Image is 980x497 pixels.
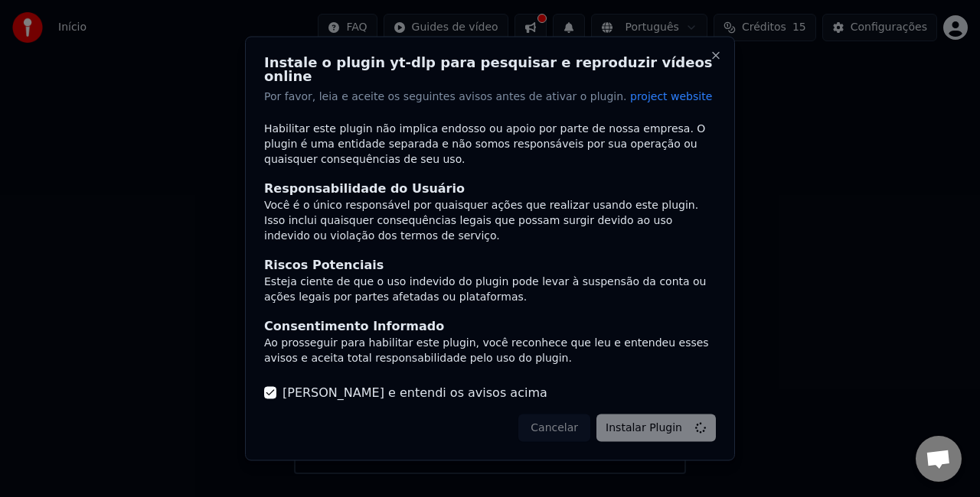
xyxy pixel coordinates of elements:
div: Responsabilidade do Usuário [264,179,716,197]
div: Ao prosseguir para habilitar este plugin, você reconhece que leu e entendeu esses avisos e aceita... [264,335,716,365]
div: Esteja ciente de que o uso indevido do plugin pode levar à suspensão da conta ou ações legais por... [264,274,716,304]
div: Riscos Potenciais [264,255,716,274]
label: [PERSON_NAME] e entendi os avisos acima [283,383,547,401]
h2: Instale o plugin yt-dlp para pesquisar e reproduzir vídeos online [264,56,716,83]
span: project website [630,90,712,102]
p: Por favor, leia e aceite os seguintes avisos antes de ativar o plugin. [264,89,716,105]
div: Você é o único responsável por quaisquer ações que realizar usando este plugin. Isso inclui quais... [264,197,716,243]
div: Consentimento Informado [264,317,716,335]
div: Habilitar este plugin não implica endosso ou apoio por parte de nossa empresa. O plugin é uma ent... [264,121,716,167]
